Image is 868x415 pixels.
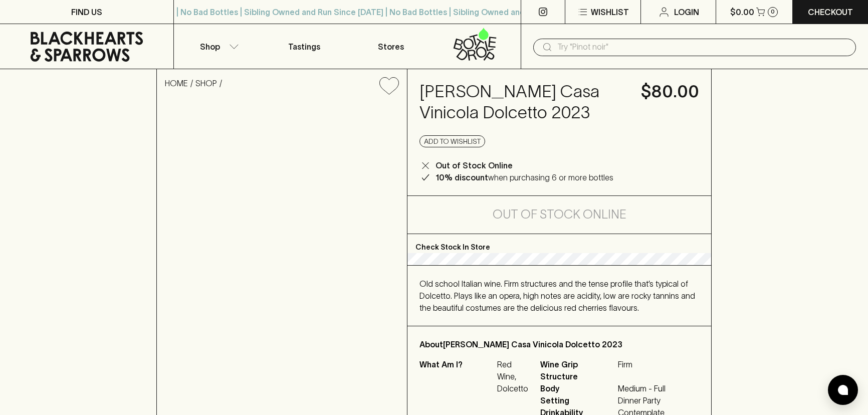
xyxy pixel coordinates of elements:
span: Old school Italian wine. Firm structures and the tense profile that’s typical of Dolcetto. Plays ... [419,279,695,312]
span: Medium - Full [618,382,699,394]
p: Stores [378,41,404,53]
button: Add to wishlist [375,73,403,99]
h4: [PERSON_NAME] Casa Vinicola Dolcetto 2023 [419,81,629,123]
h4: $80.00 [641,81,699,102]
span: Wine Grip Structure [540,358,615,382]
a: HOME [165,79,188,88]
p: Shop [200,41,220,53]
p: Tastings [288,41,320,53]
button: Add to wishlist [419,135,485,147]
p: Check Stock In Store [407,234,711,253]
h5: Out of Stock Online [493,206,626,223]
span: Body [540,382,615,394]
p: Out of Stock Online [436,159,513,171]
p: Login [674,6,699,18]
p: Wishlist [591,6,629,18]
p: About [PERSON_NAME] Casa Vinicola Dolcetto 2023 [419,338,699,350]
img: bubble-icon [838,385,848,395]
span: Firm [618,358,699,382]
b: 10% discount [436,173,488,182]
span: Setting [540,394,615,406]
p: $0.00 [730,6,754,18]
p: 0 [771,9,775,15]
a: Stores [347,24,434,69]
p: What Am I? [419,358,495,394]
p: when purchasing 6 or more bottles [436,171,613,183]
p: Checkout [808,6,853,18]
span: Dinner Party [618,394,699,406]
input: Try "Pinot noir" [557,39,848,55]
button: Shop [174,24,261,69]
a: SHOP [195,79,217,88]
a: Tastings [261,24,347,69]
p: Red Wine, Dolcetto [497,358,528,394]
p: FIND US [71,6,102,18]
